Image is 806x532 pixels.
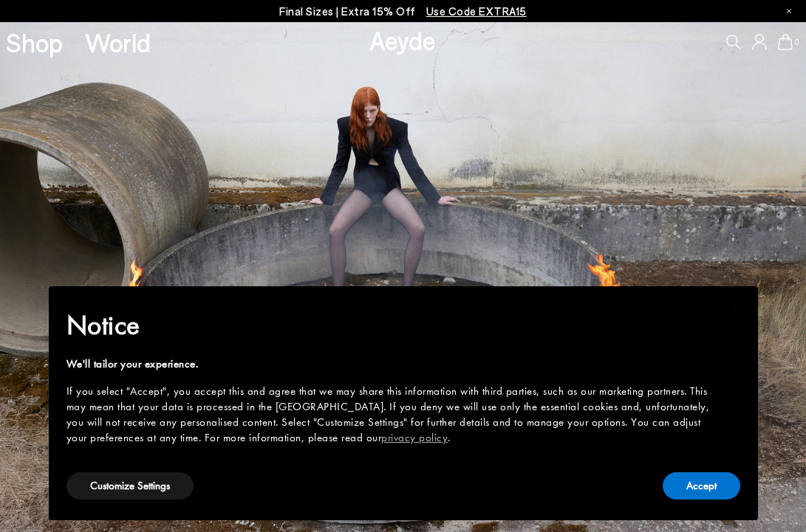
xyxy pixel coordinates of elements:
button: Close this notice [717,291,752,326]
a: World [85,30,151,55]
h2: Notice [66,306,717,345]
button: Customize Settings [66,472,194,500]
a: 0 [778,34,793,50]
a: privacy policy [381,430,448,445]
div: If you select "Accept", you accept this and agree that we may share this information with third p... [66,384,717,446]
span: × [729,297,739,319]
span: Navigate to /collections/ss25-final-sizes [426,4,527,18]
a: Shop [6,30,63,55]
div: We'll tailor your experience. [66,356,717,372]
span: 0 [793,38,800,46]
button: Accept [663,472,740,500]
p: Final Sizes | Extra 15% Off [279,2,527,21]
a: Aeyde [369,24,436,55]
